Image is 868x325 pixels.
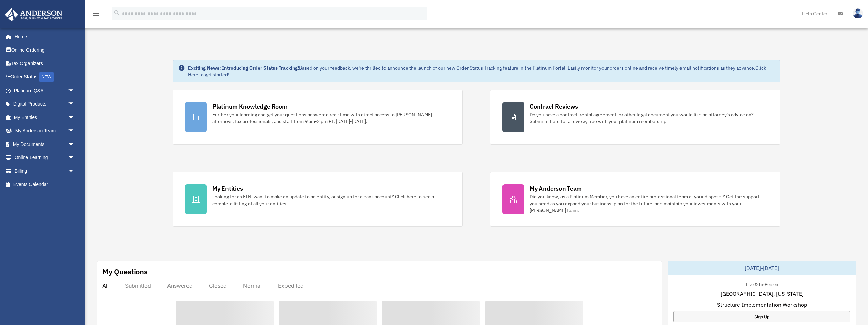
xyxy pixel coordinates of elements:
div: Did you know, as a Platinum Member, you have an entire professional team at your disposal? Get th... [530,193,768,214]
div: Further your learning and get your questions answered real-time with direct access to [PERSON_NAM... [212,111,450,125]
img: User Pic [853,8,863,18]
strong: Exciting News: Introducing Order Status Tracking! [188,65,299,71]
div: Expedited [278,282,304,289]
span: [GEOGRAPHIC_DATA], [US_STATE] [721,290,804,298]
a: My Anderson Teamarrow_drop_down [5,124,85,138]
a: Click Here to get started! [188,65,766,78]
a: My Entitiesarrow_drop_down [5,111,85,124]
div: Live & In-Person [741,280,784,287]
div: My Entities [212,184,243,193]
a: My Entities Looking for an EIN, want to make an update to an entity, or sign up for a bank accoun... [173,172,463,227]
a: Contract Reviews Do you have a contract, rental agreement, or other legal document you would like... [490,90,780,145]
span: Structure Implementation Workshop [717,301,807,309]
div: Submitted [125,282,151,289]
a: Online Ordering [5,43,85,57]
a: Platinum Knowledge Room Further your learning and get your questions answered real-time with dire... [173,90,463,145]
a: Billingarrow_drop_down [5,164,85,178]
span: arrow_drop_down [68,137,81,151]
div: Do you have a contract, rental agreement, or other legal document you would like an attorney's ad... [530,111,768,125]
div: My Questions [102,267,148,277]
img: Anderson Advisors Platinum Portal [3,8,64,21]
div: Closed [209,282,227,289]
a: Online Learningarrow_drop_down [5,151,85,165]
div: Normal [243,282,262,289]
a: Order StatusNEW [5,70,85,84]
div: All [102,282,109,289]
div: Contract Reviews [530,102,578,111]
div: Looking for an EIN, want to make an update to an entity, or sign up for a bank account? Click her... [212,193,450,207]
a: Platinum Q&Aarrow_drop_down [5,84,85,97]
span: arrow_drop_down [68,124,81,138]
div: [DATE]-[DATE] [668,261,856,275]
span: arrow_drop_down [68,84,81,98]
div: Answered [167,282,193,289]
a: Events Calendar [5,178,85,191]
a: Digital Productsarrow_drop_down [5,97,85,111]
a: My Documentsarrow_drop_down [5,137,85,151]
div: Platinum Knowledge Room [212,102,288,111]
a: menu [92,12,100,18]
a: Sign Up [673,311,850,322]
a: Home [5,30,81,43]
span: arrow_drop_down [68,164,81,178]
div: Based on your feedback, we're thrilled to announce the launch of our new Order Status Tracking fe... [188,64,774,78]
div: NEW [39,72,54,82]
i: search [113,9,121,17]
div: My Anderson Team [530,184,582,193]
span: arrow_drop_down [68,111,81,125]
a: Tax Organizers [5,57,85,70]
span: arrow_drop_down [68,97,81,111]
i: menu [92,9,100,18]
a: My Anderson Team Did you know, as a Platinum Member, you have an entire professional team at your... [490,172,780,227]
span: arrow_drop_down [68,151,81,165]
